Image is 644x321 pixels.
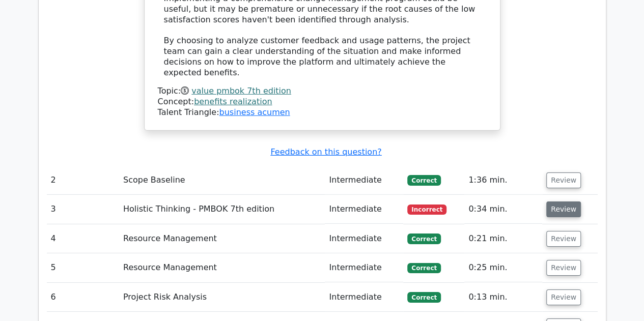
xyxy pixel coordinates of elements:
td: Intermediate [325,283,403,312]
span: Correct [407,234,440,244]
span: Correct [407,263,440,273]
td: Intermediate [325,224,403,253]
td: 0:34 min. [464,195,542,224]
td: 0:13 min. [464,283,542,312]
td: Intermediate [325,253,403,282]
div: Talent Triangle: [158,86,487,118]
td: 1:36 min. [464,166,542,195]
td: 2 [47,166,119,195]
td: Scope Baseline [119,166,325,195]
button: Review [546,289,581,305]
td: 5 [47,253,119,282]
a: business acumen [219,107,290,117]
td: Project Risk Analysis [119,283,325,312]
button: Review [546,172,581,188]
span: Incorrect [407,205,446,215]
span: Correct [407,175,440,185]
a: benefits realization [194,97,272,106]
a: value pmbok 7th edition [191,86,291,96]
button: Review [546,201,581,217]
td: 4 [47,224,119,253]
div: Concept: [158,97,487,107]
td: 0:25 min. [464,253,542,282]
td: 0:21 min. [464,224,542,253]
td: Intermediate [325,195,403,224]
td: Resource Management [119,253,325,282]
td: Resource Management [119,224,325,253]
td: Intermediate [325,166,403,195]
td: Holistic Thinking - PMBOK 7th edition [119,195,325,224]
button: Review [546,260,581,276]
div: Topic: [158,86,487,97]
span: Correct [407,292,440,302]
button: Review [546,231,581,247]
td: 6 [47,283,119,312]
a: Feedback on this question? [270,147,381,157]
td: 3 [47,195,119,224]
